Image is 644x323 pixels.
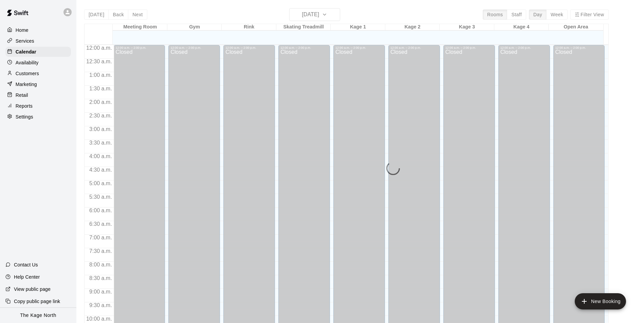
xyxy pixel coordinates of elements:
span: 12:30 a.m. [85,59,114,64]
p: Customers [16,70,39,77]
div: 12:00 a.m. – 2:00 p.m. [555,46,603,49]
button: add [575,293,626,309]
p: Home [16,27,29,34]
p: Retail [16,92,28,99]
p: Availability [16,59,39,66]
div: Kage 2 [385,24,440,30]
span: 8:00 a.m. [88,262,114,267]
a: Availability [5,58,71,68]
span: 5:00 a.m. [88,180,114,186]
span: 3:30 a.m. [88,140,114,146]
p: Calendar [16,48,36,55]
span: 1:00 a.m. [88,72,114,78]
span: 4:00 a.m. [88,153,114,159]
span: 5:30 a.m. [88,194,114,200]
div: 12:00 a.m. – 2:00 p.m. [116,46,163,49]
a: Services [5,36,71,46]
div: 12:00 a.m. – 2:00 p.m. [335,46,383,49]
div: 12:00 a.m. – 2:00 p.m. [445,46,493,49]
span: 7:30 a.m. [88,248,114,254]
p: Marketing [16,81,37,88]
div: Kage 4 [494,24,549,30]
a: Reports [5,101,71,111]
div: 12:00 a.m. – 2:00 p.m. [225,46,273,49]
span: 12:00 a.m. [85,45,114,51]
span: 6:30 a.m. [88,221,114,227]
a: Customers [5,68,71,79]
span: 10:00 a.m. [85,316,114,322]
p: Settings [16,113,33,120]
span: 1:30 a.m. [88,86,114,91]
div: 12:00 a.m. – 2:00 p.m. [390,46,438,49]
span: 2:30 a.m. [88,113,114,119]
a: Home [5,25,71,35]
span: 8:30 a.m. [88,275,114,281]
a: Retail [5,90,71,100]
p: Reports [16,103,33,109]
span: 9:30 a.m. [88,302,114,308]
a: Settings [5,112,71,122]
a: Calendar [5,47,71,57]
span: 3:00 a.m. [88,126,114,132]
div: Skating Treadmill [276,24,331,30]
p: Services [16,38,34,44]
p: Contact Us [14,261,38,268]
span: 9:00 a.m. [88,289,114,295]
div: Gym [167,24,222,30]
div: 12:00 a.m. – 2:00 p.m. [280,46,328,49]
div: 12:00 a.m. – 2:00 p.m. [170,46,218,49]
p: Help Center [14,274,40,280]
div: Rink [222,24,276,30]
span: 4:30 a.m. [88,167,114,173]
p: View public page [14,286,51,293]
p: The Kage North [20,312,56,319]
div: Meeting Room [113,24,167,30]
div: Kage 1 [331,24,385,30]
div: 12:00 a.m. – 2:00 p.m. [500,46,548,49]
a: Marketing [5,79,71,89]
p: Copy public page link [14,298,60,305]
span: 7:00 a.m. [88,235,114,240]
div: Kage 3 [440,24,494,30]
span: 2:00 a.m. [88,99,114,105]
div: Open Area [549,24,603,30]
span: 6:00 a.m. [88,208,114,213]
